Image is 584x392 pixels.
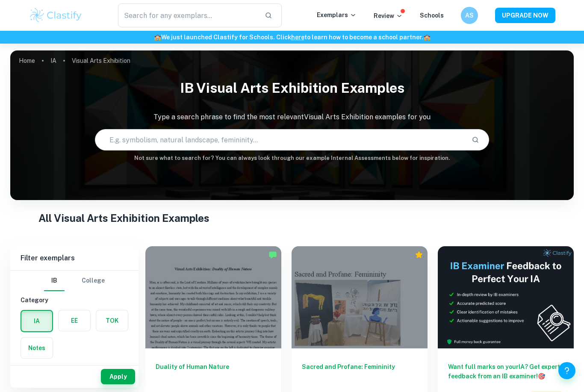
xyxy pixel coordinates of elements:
p: Review [374,11,403,21]
p: Visual Arts Exhibition [72,56,130,65]
p: Type a search phrase to find the most relevant Visual Arts Exhibition examples for you [10,112,574,122]
span: 🏫 [154,34,161,41]
h6: Category [21,295,128,305]
span: 🏫 [423,34,431,41]
button: Help and Feedback [558,362,575,379]
a: Home [19,55,35,67]
img: Clastify logo [29,7,83,24]
h6: Not sure what to search for? You can always look through our example Internal Assessments below f... [10,154,574,162]
p: Exemplars [317,10,357,20]
button: IA [21,311,52,331]
h1: IB Visual Arts Exhibition examples [10,74,574,102]
button: TOK [96,310,128,331]
div: Filter type choice [44,271,105,291]
h6: Want full marks on your IA ? Get expert feedback from an IB examiner! [448,362,563,381]
h6: We just launched Clastify for Schools. Click to learn how to become a school partner. [2,32,582,42]
input: E.g. symbolism, natural landscape, femininity... [95,128,465,152]
div: Premium [415,251,423,259]
h6: Duality of Human Nature [156,362,271,390]
button: Search [468,133,483,147]
h6: AS [465,11,475,20]
h6: Filter exemplars [10,246,139,270]
input: Search for any exemplars... [118,3,258,27]
button: Apply [101,369,135,384]
button: UPGRADE NOW [495,8,555,23]
button: EE [59,310,90,331]
button: Notes [21,338,53,358]
button: IB [44,271,65,291]
button: AS [461,7,478,24]
img: Marked [268,251,277,259]
h1: All Visual Arts Exhibition Examples [38,210,546,226]
span: 🎯 [538,373,545,380]
a: here [291,34,304,41]
a: IA [50,55,56,67]
h6: Sacred and Profane: Femininity [302,362,417,390]
a: Schools [420,12,444,19]
button: College [82,271,105,291]
img: Thumbnail [438,246,574,348]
